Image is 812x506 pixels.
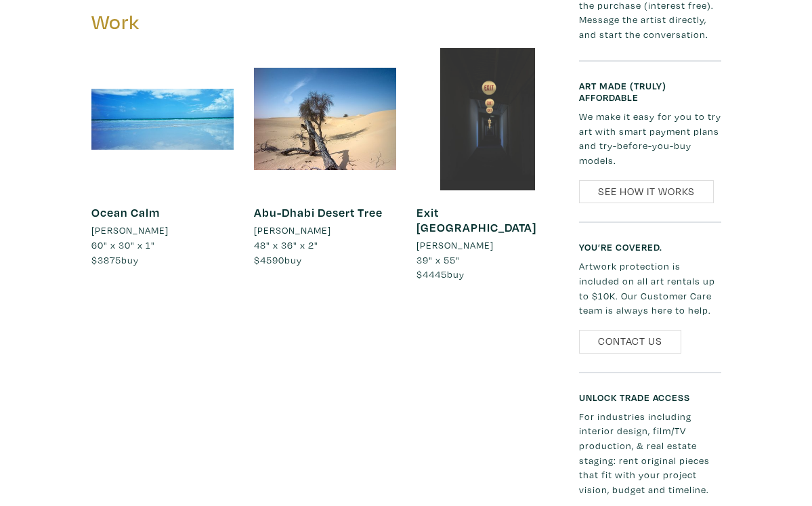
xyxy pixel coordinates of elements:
a: Exit [GEOGRAPHIC_DATA] [416,205,536,235]
span: buy [91,253,139,266]
h3: Work [91,9,315,35]
span: 60" x 30" x 1" [91,238,155,251]
h6: You’re covered. [579,241,721,253]
p: We make it easy for you to try art with smart payment plans and try-before-you-buy models. [579,109,721,167]
span: $3875 [91,253,121,266]
a: Abu-Dhabi Desert Tree [254,205,383,220]
a: [PERSON_NAME] [91,223,234,238]
h6: Unlock Trade Access [579,392,721,403]
span: $4590 [254,253,284,266]
a: Contact Us [579,330,681,354]
span: $4445 [416,268,447,280]
a: [PERSON_NAME] [416,238,559,253]
p: Artwork protection is included on all art rentals up to $10K. Our Customer Care team is always he... [579,259,721,317]
span: buy [254,253,302,266]
a: See How It Works [579,180,714,204]
p: For industries including interior design, film/TV production, & real estate staging: rent origina... [579,409,721,497]
a: Ocean Calm [91,205,160,220]
li: [PERSON_NAME] [91,223,169,238]
li: [PERSON_NAME] [416,238,494,253]
span: buy [416,268,465,280]
span: 39" x 55" [416,253,460,266]
li: [PERSON_NAME] [254,223,331,238]
h6: Art made (truly) affordable [579,80,721,104]
span: 48" x 36" x 2" [254,238,318,251]
a: [PERSON_NAME] [254,223,396,238]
